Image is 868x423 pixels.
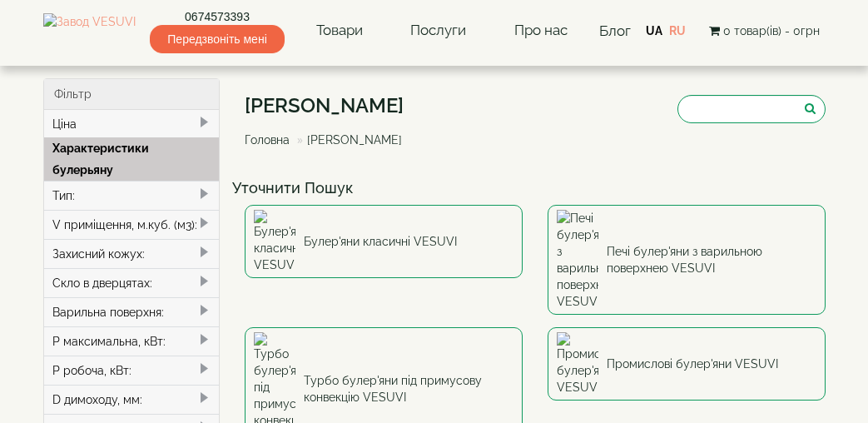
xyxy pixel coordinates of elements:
div: P максимальна, кВт: [44,326,220,356]
a: Булер'яни класичні VESUVI Булер'яни класичні VESUVI [245,205,523,278]
img: Завод VESUVI [43,13,136,48]
div: Ціна [44,110,220,138]
img: Печі булер'яни з варильною поверхнею VESUVI [557,210,598,310]
a: Промислові булер'яни VESUVI Промислові булер'яни VESUVI [548,327,826,401]
a: Товари [300,12,379,50]
h4: Уточнити Пошук [232,180,838,197]
div: P робоча, кВт: [44,356,220,385]
div: V приміщення, м.куб. (м3): [44,210,220,239]
div: Варильна поверхня: [44,297,220,326]
div: Захисний кожух: [44,239,220,268]
a: Послуги [394,12,483,50]
div: Характеристики булерьяну [44,137,220,181]
a: RU [669,24,686,37]
h1: [PERSON_NAME] [245,95,414,117]
img: Булер'яни класичні VESUVI [254,210,295,273]
button: 0 товар(ів) - 0грн [704,22,825,40]
a: Про нас [498,12,584,50]
a: Головна [245,133,290,147]
a: 0674573393 [150,8,284,25]
div: Фільтр [44,79,220,110]
div: D димоходу, мм: [44,385,220,414]
li: [PERSON_NAME] [293,132,402,148]
img: Промислові булер'яни VESUVI [557,332,598,396]
span: Передзвоніть мені [150,25,284,53]
a: Блог [599,22,631,39]
a: Печі булер'яни з варильною поверхнею VESUVI Печі булер'яни з варильною поверхнею VESUVI [548,205,826,315]
a: UA [646,24,662,37]
span: 0 товар(ів) - 0грн [723,24,820,37]
div: Скло в дверцятах: [44,268,220,297]
div: Тип: [44,181,220,210]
